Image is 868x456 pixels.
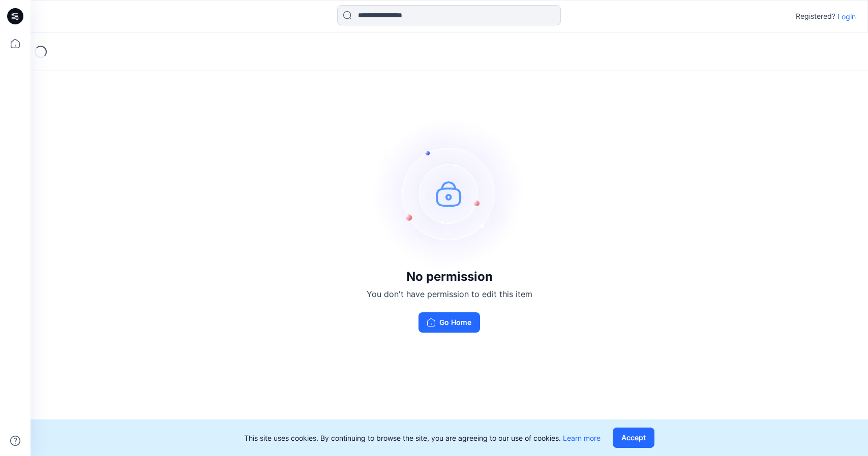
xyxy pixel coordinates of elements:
button: Go Home [418,312,480,333]
p: You don't have permission to edit this item [367,288,532,300]
p: This site uses cookies. By continuing to browse the site, you are agreeing to our use of cookies. [244,433,601,443]
h3: No permission [367,270,532,284]
p: Login [837,11,856,22]
button: Accept [613,428,654,448]
img: no-perm.svg [373,117,526,270]
p: Registered? [796,10,835,22]
a: Learn more [563,434,601,442]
